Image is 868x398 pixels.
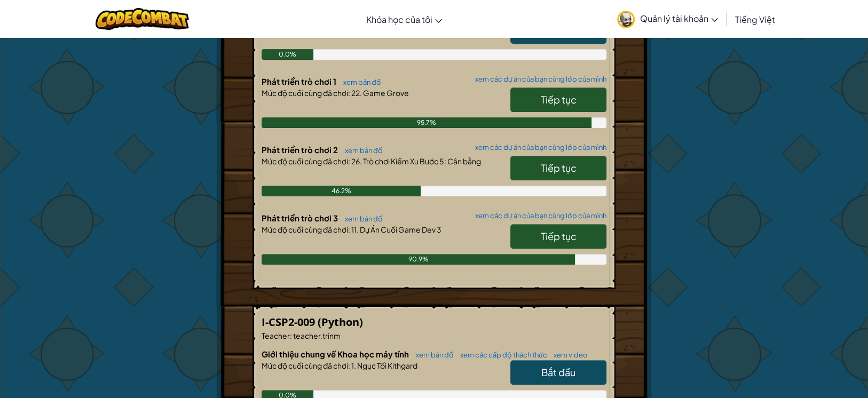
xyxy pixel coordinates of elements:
[262,117,591,128] div: 95.7%
[262,145,340,155] span: Phát triển trò chơi 2
[262,331,290,340] span: Teacher
[730,5,780,34] a: Tiếng Việt
[348,88,350,98] span: :
[262,49,313,60] div: 0.0%
[350,88,362,98] span: 22.
[262,225,348,234] span: Mức độ cuối cùng đã chơi
[411,351,454,359] a: xem bản đồ
[366,14,432,25] span: Khóa học của tôi
[362,156,481,166] span: Trò chơi Kiếm Xu Bước 5: Cân bằng
[292,331,341,340] span: teacher.trinm
[541,366,575,378] span: Bắt đầu
[612,2,723,36] a: Quản lý tài khoản
[348,156,350,166] span: :
[262,349,411,359] span: Giới thiệu chung về Khoa học máy tính
[262,186,421,196] div: 46.2%
[361,5,447,34] a: Khóa học của tôi
[348,361,350,370] span: :
[262,76,338,86] span: Phát triển trò chơi 1
[96,8,189,30] img: CodeCombat logo
[348,225,350,234] span: :
[470,144,606,151] a: xem các dự án của bạn cùng lớp của mình
[617,11,635,28] img: avatar
[318,315,363,329] span: (Python)
[262,88,348,98] span: Mức độ cuối cùng đã chơi
[262,156,348,166] span: Mức độ cuối cùng đã chơi
[356,361,417,370] span: Ngục Tối Kithgard
[340,146,383,155] a: xem bản đồ
[541,230,577,242] span: Tiếp tục
[541,93,577,106] span: Tiếp tục
[262,315,318,329] span: I-CSP2-009
[470,212,606,219] a: xem các dự án của bạn cùng lớp của mình
[262,361,348,370] span: Mức độ cuối cùng đã chơi
[735,14,775,25] span: Tiếng Việt
[262,213,340,223] span: Phát triển trò chơi 3
[350,361,356,370] span: 1.
[541,162,577,174] span: Tiếp tục
[350,225,359,234] span: 11.
[359,225,441,234] span: Dự Án Cuối Game Dev 3
[340,214,383,223] a: xem bản đồ
[362,88,409,98] span: Game Grove
[640,13,718,24] span: Quản lý tài khoản
[455,351,547,359] a: xem các cấp độ thách thức
[548,351,588,359] a: xem video
[290,331,292,340] span: :
[262,254,575,265] div: 90.9%
[470,76,606,83] a: xem các dự án của bạn cùng lớp của mình
[338,78,381,86] a: xem bản đồ
[350,156,362,166] span: 26.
